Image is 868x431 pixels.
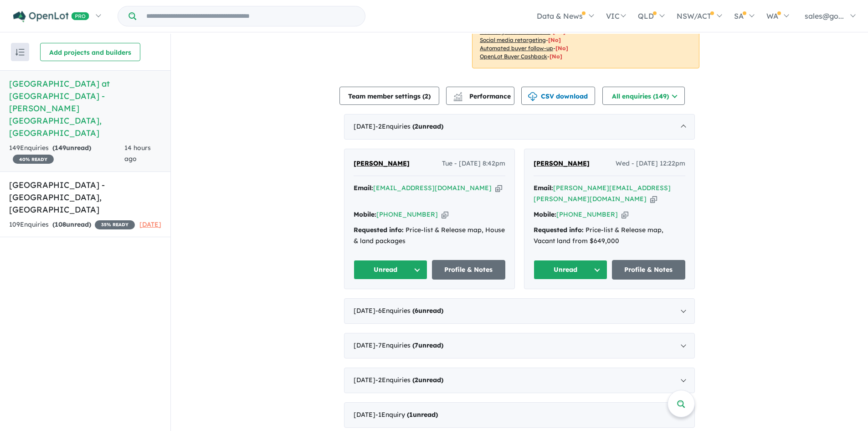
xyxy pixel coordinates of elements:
[412,306,443,315] strong: ( unread)
[354,184,373,192] strong: Email:
[415,376,418,384] span: 2
[376,210,438,218] a: [PHONE_NUMBER]
[354,260,427,280] button: Unread
[534,184,671,203] a: [PERSON_NAME][EMAIL_ADDRESS][PERSON_NAME][DOMAIN_NAME]
[354,158,410,169] a: [PERSON_NAME]
[412,122,443,130] strong: ( unread)
[55,220,66,228] span: 108
[52,220,91,228] strong: ( unread)
[442,210,448,219] button: Copy
[446,87,514,105] button: Performance
[805,11,844,21] span: sales@go...
[650,194,657,204] button: Copy
[548,36,561,43] span: [No]
[455,92,511,100] span: Performance
[9,143,124,165] div: 149 Enquir ies
[534,184,553,192] strong: Email:
[52,144,91,152] strong: ( unread)
[534,159,590,167] span: [PERSON_NAME]
[139,220,161,228] span: [DATE]
[442,158,505,169] span: Tue - [DATE] 8:42pm
[55,144,66,152] span: 149
[354,225,505,247] div: Price-list & Release map, House & land packages
[534,225,685,247] div: Price-list & Release map, Vacant land from $649,000
[556,210,618,218] a: [PHONE_NUMBER]
[454,92,462,97] img: line-chart.svg
[9,219,135,230] div: 109 Enquir ies
[9,179,161,216] h5: [GEOGRAPHIC_DATA] - [GEOGRAPHIC_DATA] , [GEOGRAPHIC_DATA]
[480,36,546,43] u: Social media retargeting
[432,260,506,280] a: Profile & Notes
[375,376,443,384] span: - 2 Enquir ies
[344,402,695,428] div: [DATE]
[375,341,443,349] span: - 7 Enquir ies
[375,306,443,315] span: - 6 Enquir ies
[15,49,25,56] img: sort.svg
[621,210,628,219] button: Copy
[344,368,695,393] div: [DATE]
[612,260,686,280] a: Profile & Notes
[480,28,550,35] u: Geo-targeted email & SMS
[534,158,590,169] a: [PERSON_NAME]
[528,92,537,101] img: download icon
[616,158,685,169] span: Wed - [DATE] 12:22pm
[344,298,695,324] div: [DATE]
[534,260,607,280] button: Unread
[344,333,695,358] div: [DATE]
[13,155,54,164] span: 40 % READY
[354,226,404,234] strong: Requested info:
[40,43,140,61] button: Add projects and builders
[412,376,443,384] strong: ( unread)
[521,87,595,105] button: CSV download
[534,226,584,234] strong: Requested info:
[480,45,553,52] u: Automated buyer follow-up
[415,341,418,349] span: 7
[555,45,568,52] span: [No]
[138,6,363,26] input: Try estate name, suburb, builder or developer
[409,410,413,419] span: 1
[453,95,462,101] img: bar-chart.svg
[9,78,161,139] h5: [GEOGRAPHIC_DATA] at [GEOGRAPHIC_DATA] - [PERSON_NAME][GEOGRAPHIC_DATA] , [GEOGRAPHIC_DATA]
[373,184,492,192] a: [EMAIL_ADDRESS][DOMAIN_NAME]
[354,210,376,218] strong: Mobile:
[407,410,438,419] strong: ( unread)
[415,306,418,315] span: 6
[124,144,151,163] span: 14 hours ago
[550,53,562,60] span: [No]
[344,114,695,140] div: [DATE]
[415,122,418,130] span: 2
[375,410,438,419] span: - 1 Enquir y
[95,220,135,229] span: 35 % READY
[354,159,410,167] span: [PERSON_NAME]
[13,11,89,22] img: Openlot PRO Logo White
[602,87,685,105] button: All enquiries (149)
[375,122,443,130] span: - 2 Enquir ies
[495,183,502,193] button: Copy
[534,210,556,218] strong: Mobile:
[339,87,439,105] button: Team member settings (2)
[480,53,547,60] u: OpenLot Buyer Cashback
[412,341,443,349] strong: ( unread)
[425,92,428,100] span: 2
[553,28,565,35] span: [No]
